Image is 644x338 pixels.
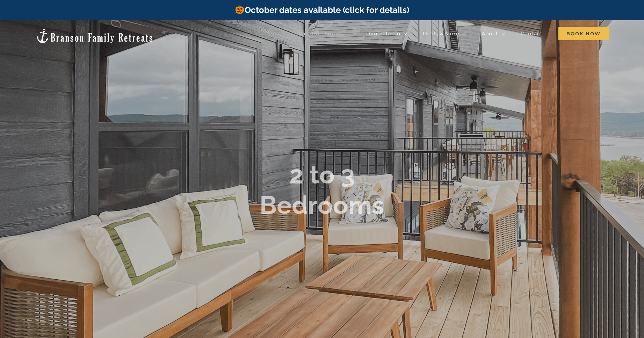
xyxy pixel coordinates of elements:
span: Book Now [558,27,609,40]
nav: Main Menu [299,27,609,41]
a: Book Now [558,27,609,41]
span: Things to do [366,31,400,36]
a: About [482,27,505,41]
span: Vacation homes [299,31,343,36]
span: Deals & More [423,31,459,36]
a: Contact [521,27,543,41]
a: Things to do [366,27,407,41]
b: 2 to 3 Bedrooms [260,160,384,220]
span: Contact [521,31,543,36]
img: Branson Family Retreats Logo [35,28,154,44]
a: October dates available (click for details) [235,5,409,15]
img: 🎃 [236,5,244,14]
a: Vacation homes [299,27,350,41]
a: Deals & More [423,27,466,41]
span: About [482,31,498,36]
